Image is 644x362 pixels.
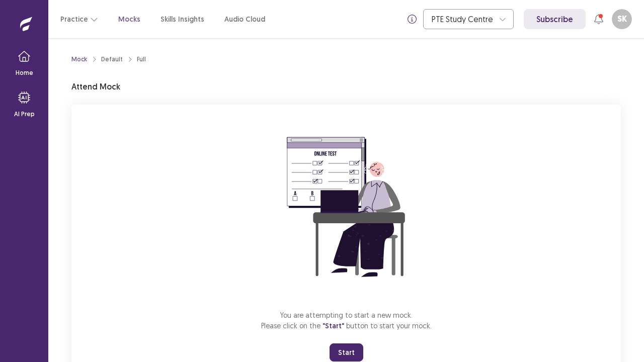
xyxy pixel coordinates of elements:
nav: breadcrumb [71,55,146,64]
div: PTE Study Centre [432,10,494,29]
a: Mock [71,55,87,64]
span: "Start" [323,321,344,330]
p: AI Prep [14,110,35,119]
a: Audio Cloud [224,14,265,25]
a: Subscribe [524,9,586,29]
p: Attend Mock [71,80,120,93]
div: Default [101,55,123,64]
p: You are attempting to start a new mock. Please click on the button to start your mock. [261,310,432,331]
img: attend-mock [256,117,437,298]
button: info [403,10,421,28]
button: SK [612,9,632,29]
div: Full [137,55,146,64]
button: Start [330,343,363,361]
p: Home [16,68,33,77]
button: Practice [60,10,98,28]
a: Skills Insights [160,14,204,25]
a: Mocks [118,14,140,25]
